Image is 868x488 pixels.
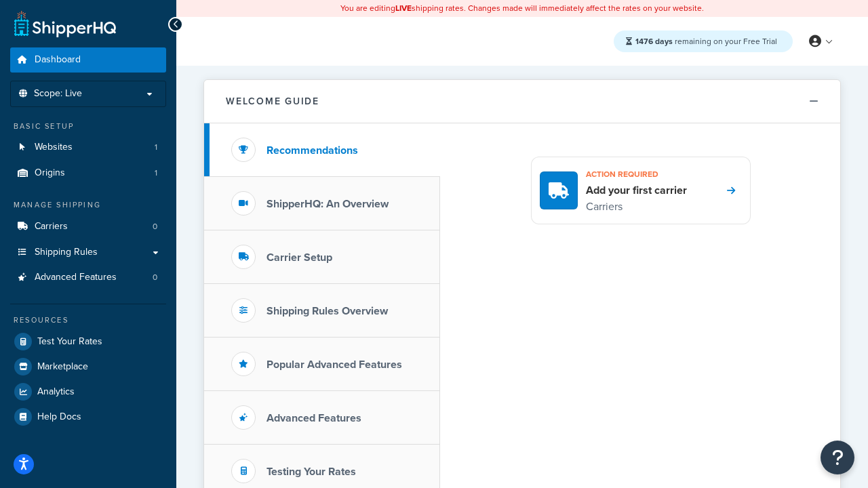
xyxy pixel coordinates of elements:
h3: Advanced Features [267,412,361,424]
a: Help Docs [10,405,166,429]
h3: Recommendations [267,144,358,157]
span: 1 [155,167,157,179]
h3: Carrier Setup [267,251,332,264]
button: Welcome Guide [204,80,840,123]
button: Open Resource Center [821,441,854,474]
span: Websites [35,142,73,153]
h3: ShipperHQ: An Overview [267,198,389,210]
h3: Action required [586,165,687,183]
li: Carriers [10,214,166,239]
span: Origins [35,167,65,179]
div: Basic Setup [10,121,166,132]
span: Shipping Rules [35,247,98,258]
h2: Welcome Guide [226,96,319,106]
li: Websites [10,135,166,160]
a: Dashboard [10,47,166,73]
span: 1 [155,142,157,153]
a: Shipping Rules [10,240,166,265]
span: remaining on your Free Trial [635,35,777,47]
h3: Popular Advanced Features [267,359,402,371]
a: Analytics [10,380,166,404]
p: Carriers [586,198,687,216]
div: Resources [10,314,166,326]
span: Scope: Live [34,88,82,100]
span: Advanced Features [35,272,117,283]
a: Carriers0 [10,214,166,239]
div: Manage Shipping [10,199,166,211]
span: Carriers [35,221,68,232]
span: Help Docs [37,411,81,423]
a: Websites1 [10,135,166,160]
h3: Shipping Rules Overview [267,305,388,317]
a: Marketplace [10,354,166,379]
a: Test Your Rates [10,329,166,354]
a: Advanced Features0 [10,265,166,290]
h3: Testing Your Rates [267,466,356,478]
span: Test Your Rates [37,336,102,348]
span: Dashboard [35,54,81,66]
span: Marketplace [37,361,88,373]
h4: Add your first carrier [586,183,687,198]
li: Advanced Features [10,265,166,290]
strong: 1476 days [635,35,673,47]
span: Analytics [37,386,75,398]
a: Origins1 [10,161,166,186]
b: LIVE [395,2,412,14]
span: 0 [153,221,157,232]
li: Origins [10,161,166,186]
span: 0 [153,272,157,283]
